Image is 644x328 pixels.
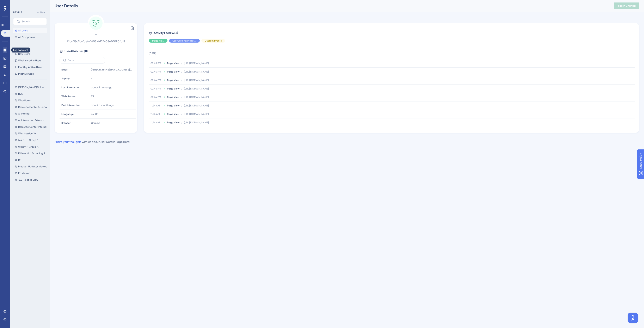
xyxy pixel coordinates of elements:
span: Weekly Active Users [18,59,41,62]
span: / [181,95,182,99]
span: [URL][DOMAIN_NAME] [184,87,209,90]
span: 02.44 PM [151,79,162,82]
button: HBS [13,91,49,96]
span: Page View [167,62,179,65]
span: / [181,121,182,124]
button: Differential Scanning Post [13,151,49,156]
span: All Companies [18,36,35,39]
button: New Users [13,51,47,56]
span: Page View [167,112,179,116]
span: Resource Center Internal [18,125,47,129]
div: with us about User Details Page Beta . [55,139,130,144]
span: / [181,104,182,107]
span: Page View [167,87,179,90]
span: 02.44 PM [151,87,162,90]
time: about 2 hours ago [91,86,112,89]
button: [PERSON_NAME] Spirion User [13,85,49,90]
button: 13.5 Release View [13,177,49,182]
td: [DATE] [149,46,635,59]
span: Activity Feed (636) [154,31,178,36]
span: [PERSON_NAME] Spirion User [18,86,48,89]
span: Publish Changes [617,4,637,7]
span: [URL][DOMAIN_NAME] [184,112,209,116]
button: testatt - Group B [13,138,49,143]
button: Publish Changes [614,2,639,9]
button: Kb Viewed [13,171,49,176]
span: Page View [167,104,179,107]
span: Browser [61,121,70,125]
span: [URL][DOMAIN_NAME] [184,79,209,82]
span: 11.24 AM [151,121,162,124]
span: HBS [18,92,23,95]
span: [URL][DOMAIN_NAME] [184,62,209,65]
span: / [181,62,182,65]
span: UserGuiding Material [172,39,196,42]
div: User Details [55,3,604,9]
span: New [40,11,45,14]
button: Inactive Users [13,71,47,76]
span: Woodforest [18,99,32,102]
span: [URL][DOMAIN_NAME] [184,104,209,107]
div: PEOPLE [13,11,22,14]
button: All Users [13,28,47,33]
button: All Companies [13,35,47,40]
span: First Interaction [61,104,80,107]
span: 13.5 Release View [18,178,38,181]
a: Share your thoughts [55,140,81,143]
span: Differential Scanning Post [18,152,48,155]
span: [PERSON_NAME][EMAIL_ADDRESS][PERSON_NAME][DOMAIN_NAME] [91,68,132,71]
button: Resource Center External [13,105,49,110]
button: Product Updates Viewed [13,164,49,169]
span: testatt - Group B [18,138,38,142]
span: [URL][DOMAIN_NAME] [184,95,209,99]
span: Language [61,112,74,116]
span: Monthly Active Users [18,66,42,69]
span: Inactive Users [18,72,34,75]
input: Search [22,20,43,23]
span: New Users [18,52,30,56]
span: Need Help? [10,1,26,6]
span: Kb Viewed [18,172,30,175]
span: / [181,79,182,82]
span: en-US [91,112,98,116]
input: Search [68,59,102,62]
button: Weekly Active Users [13,58,47,63]
span: Web Session [61,95,76,98]
button: Monthly Active Users [13,65,47,70]
span: RN [18,158,21,162]
button: RN [13,157,49,162]
button: Ai Interaction External [13,118,49,123]
span: / [181,112,182,116]
span: - [91,77,92,80]
span: Ai Interaction External [18,119,44,122]
span: Resource Center External [18,105,48,109]
span: Page View [152,39,164,42]
span: - [60,31,132,38]
span: 11.24 AM [151,104,162,107]
button: Resource Center Internal [13,124,49,129]
button: testatt - Group A [13,144,49,149]
time: about a month ago [91,104,114,107]
span: Page View [167,121,179,124]
span: Ai internal [18,112,30,115]
span: [URL][DOMAIN_NAME] [184,121,209,124]
button: Woodforest [13,98,49,103]
span: / [181,70,182,73]
span: Web Session 10 [18,132,36,135]
button: Web Session 10 [13,131,49,136]
span: Custom Events [205,39,222,42]
span: 02.44 PM [151,95,162,99]
span: Product Updates Viewed [18,165,47,168]
iframe: UserGuiding AI Assistant Launcher [627,312,639,324]
span: Email [61,68,68,71]
span: Signup [61,77,70,80]
span: 83 [91,95,94,98]
span: Page View [167,79,179,82]
span: All Users [18,29,28,32]
span: 02.45 PM [151,70,162,73]
span: 02.45 PM [151,62,162,65]
button: New [35,10,47,15]
span: Chrome [91,121,100,125]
